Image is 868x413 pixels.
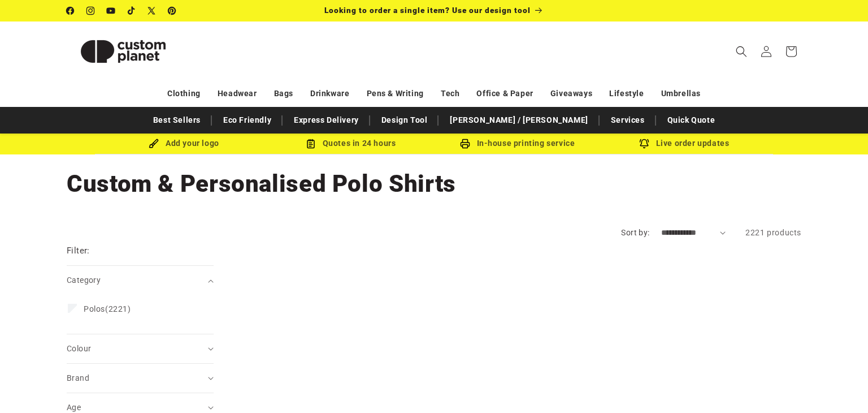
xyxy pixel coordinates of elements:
[550,84,592,104] a: Giveaways
[218,110,277,130] a: Eco Friendly
[288,110,364,130] a: Express Delivery
[605,110,650,130] a: Services
[639,139,649,149] img: Order updates
[267,136,434,150] div: Quotes in 24 hours
[444,110,593,130] a: [PERSON_NAME] / [PERSON_NAME]
[67,344,91,353] span: Colour
[434,136,601,150] div: In-house printing service
[274,84,293,104] a: Bags
[67,169,801,199] h1: Custom & Personalised Polo Shirts
[147,110,206,130] a: Best Sellers
[67,244,90,257] h2: Filter:
[67,266,214,295] summary: Category (0 selected)
[441,84,459,104] a: Tech
[729,39,754,64] summary: Search
[67,373,89,382] span: Brand
[621,228,649,237] label: Sort by:
[149,139,159,149] img: Brush Icon
[306,139,316,149] img: Order Updates Icon
[601,136,767,150] div: Live order updates
[662,110,721,130] a: Quick Quote
[67,276,101,285] span: Category
[67,334,214,363] summary: Colour (0 selected)
[476,84,533,104] a: Office & Paper
[460,139,470,149] img: In-house printing
[84,304,131,314] span: (2221)
[745,228,801,237] span: 2221 products
[67,403,81,412] span: Age
[609,84,644,104] a: Lifestyle
[167,84,201,104] a: Clothing
[84,304,105,313] span: Polos
[67,26,180,77] img: Custom Planet
[376,110,433,130] a: Design Tool
[63,21,184,81] a: Custom Planet
[661,84,701,104] a: Umbrellas
[367,84,424,104] a: Pens & Writing
[67,364,214,393] summary: Brand (0 selected)
[324,6,531,15] span: Looking to order a single item? Use our design tool
[310,84,349,104] a: Drinkware
[218,84,257,104] a: Headwear
[101,136,267,150] div: Add your logo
